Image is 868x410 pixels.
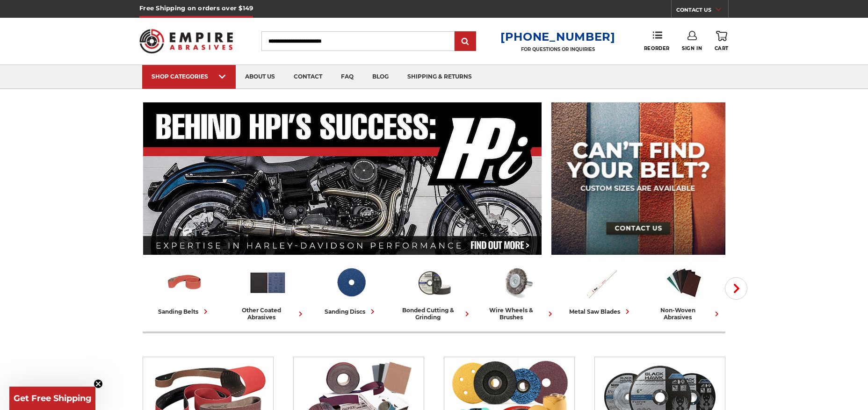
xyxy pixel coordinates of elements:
a: bonded cutting & grinding [396,263,472,321]
img: Sanding Discs [332,263,370,302]
a: shipping & returns [398,65,481,89]
div: SHOP CATEGORIES [152,73,226,80]
div: metal saw blades [569,307,632,316]
a: metal saw blades [563,263,638,316]
button: Next [725,277,747,300]
a: faq [332,65,363,89]
a: other coated abrasives [230,263,305,321]
img: Empire Abrasives [139,23,233,59]
img: Other Coated Abrasives [248,263,287,302]
span: Reorder [644,45,670,51]
img: Non-woven Abrasives [665,263,703,302]
button: Close teaser [94,379,103,388]
a: contact [284,65,332,89]
a: sanding discs [313,263,389,316]
img: Banner for an interview featuring Horsepower Inc who makes Harley performance upgrades featured o... [143,102,542,255]
a: blog [363,65,398,89]
div: wire wheels & brushes [479,307,555,321]
a: non-woven abrasives [646,263,722,321]
a: sanding belts [146,263,222,316]
span: Sign In [682,45,702,51]
span: Get Free Shipping [14,393,92,403]
div: sanding belts [158,307,210,316]
div: bonded cutting & grinding [396,307,472,321]
img: Metal Saw Blades [581,263,620,302]
a: [PHONE_NUMBER] [500,30,615,43]
div: Get Free ShippingClose teaser [9,387,95,410]
div: non-woven abrasives [646,307,722,321]
img: Wire Wheels & Brushes [498,263,537,302]
a: Reorder [644,31,670,51]
div: sanding discs [325,307,377,316]
img: Bonded Cutting & Grinding [415,263,454,302]
a: about us [236,65,284,89]
a: Cart [715,31,729,51]
a: CONTACT US [676,5,728,18]
p: FOR QUESTIONS OR INQUIRIES [500,46,615,52]
img: promo banner for custom belts. [551,102,725,255]
div: other coated abrasives [230,307,305,321]
span: Cart [715,45,729,51]
a: wire wheels & brushes [479,263,555,321]
img: Sanding Belts [165,263,204,302]
input: Submit [456,32,475,51]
